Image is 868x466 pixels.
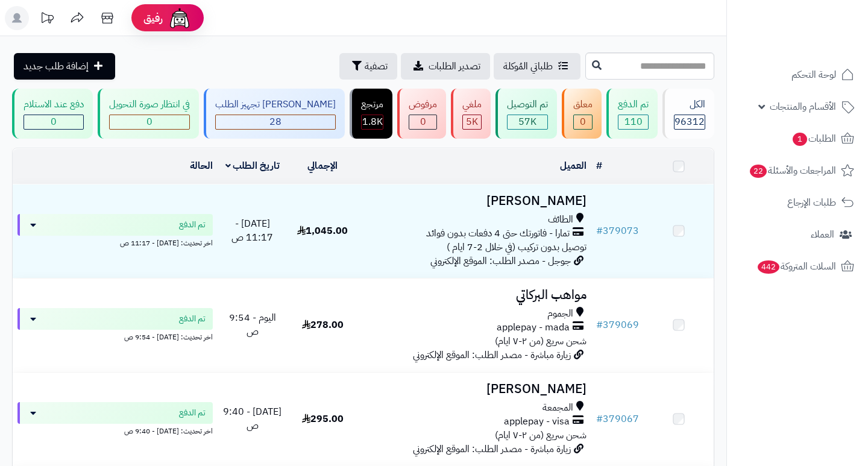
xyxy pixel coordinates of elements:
span: طلباتي المُوكلة [503,59,553,74]
span: الأقسام والمنتجات [770,98,836,115]
a: تصدير الطلبات [401,53,490,80]
span: تصفية [365,59,388,74]
a: #379069 [596,318,639,332]
span: # [596,412,603,426]
div: اخر تحديث: [DATE] - 9:54 ص [17,330,213,342]
a: مرتجع 1.8K [347,89,395,139]
span: 0 [420,115,426,129]
span: # [596,318,603,332]
span: 278.00 [302,318,344,332]
span: طلبات الإرجاع [787,194,836,211]
span: شحن سريع (من ٢-٧ ايام) [495,428,587,442]
div: اخر تحديث: [DATE] - 11:17 ص [17,236,213,248]
span: شحن سريع (من ٢-٧ ايام) [495,334,587,348]
div: ملغي [462,98,482,112]
span: رفيق [143,11,163,25]
div: 0 [409,115,436,129]
span: 0 [146,115,153,129]
div: معلق [573,98,593,112]
a: العميل [560,159,587,173]
div: 28 [216,115,335,129]
span: اليوم - 9:54 ص [229,310,276,339]
span: تصدير الطلبات [429,59,480,74]
span: [DATE] - 9:40 ص [223,405,281,433]
div: 0 [574,115,592,129]
div: [PERSON_NAME] تجهيز الطلب [215,98,336,112]
span: 0 [51,115,57,129]
span: applepay - mada [497,321,570,335]
span: 57K [518,115,536,129]
span: جوجل - مصدر الطلب: الموقع الإلكتروني [430,254,571,268]
span: تمارا - فاتورتك حتى 4 دفعات بدون فوائد [426,227,570,241]
a: الحالة [190,159,213,173]
a: تم التوصيل 57K [493,89,559,139]
a: #379067 [596,412,639,426]
a: ملغي 5K [448,89,493,139]
span: المجمعة [542,401,573,415]
div: الكل [674,98,705,112]
span: 110 [624,115,643,129]
span: المراجعات والأسئلة [749,162,836,179]
a: السلات المتروكة442 [734,252,861,281]
span: الطائف [548,213,573,227]
div: مرتجع [361,98,383,112]
a: تاريخ الطلب [225,159,280,173]
span: السلات المتروكة [756,258,836,275]
div: في انتظار صورة التحويل [109,98,190,112]
a: طلباتي المُوكلة [494,53,580,80]
span: زيارة مباشرة - مصدر الطلب: الموقع الإلكتروني [413,442,571,456]
div: 4996 [463,115,481,129]
div: تم التوصيل [507,98,548,112]
span: 295.00 [302,412,344,426]
a: # [596,159,602,173]
span: زيارة مباشرة - مصدر الطلب: الموقع الإلكتروني [413,348,571,362]
a: تم الدفع 110 [604,89,660,139]
div: 0 [110,115,189,129]
div: اخر تحديث: [DATE] - 9:40 ص [17,424,213,436]
a: تحديثات المنصة [32,6,62,33]
h3: مواهب البركاتي [362,288,586,302]
span: الجموم [547,307,573,321]
span: تم الدفع [179,407,206,419]
span: 5K [466,115,478,129]
span: applepay - visa [504,415,570,429]
button: تصفية [339,53,397,80]
div: دفع عند الاستلام [24,98,84,112]
a: #379073 [596,224,639,238]
a: المراجعات والأسئلة22 [734,156,861,185]
span: لوحة التحكم [791,66,836,83]
div: تم الدفع [618,98,649,112]
div: 1837 [362,115,383,129]
div: 56966 [508,115,547,129]
h3: [PERSON_NAME] [362,382,586,396]
div: 0 [24,115,83,129]
span: العملاء [811,226,834,243]
h3: [PERSON_NAME] [362,194,586,208]
span: 1,045.00 [297,224,348,238]
span: 0 [580,115,586,129]
a: معلق 0 [559,89,604,139]
span: تم الدفع [179,313,206,325]
a: طلبات الإرجاع [734,188,861,217]
div: مرفوض [409,98,437,112]
span: # [596,224,603,238]
span: 1.8K [362,115,383,129]
span: تم الدفع [179,219,206,231]
span: 1 [793,133,807,146]
div: 110 [618,115,648,129]
span: 22 [750,165,767,178]
span: إضافة طلب جديد [24,59,89,74]
span: 442 [758,260,779,274]
img: ai-face.png [168,6,192,30]
span: الطلبات [791,130,836,147]
a: العملاء [734,220,861,249]
a: إضافة طلب جديد [14,53,115,80]
a: لوحة التحكم [734,60,861,89]
a: الإجمالي [307,159,338,173]
span: 28 [269,115,281,129]
a: الكل96312 [660,89,717,139]
span: توصيل بدون تركيب (في خلال 2-7 ايام ) [447,240,587,254]
a: مرفوض 0 [395,89,448,139]
span: 96312 [675,115,705,129]
span: [DATE] - 11:17 ص [231,216,273,245]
